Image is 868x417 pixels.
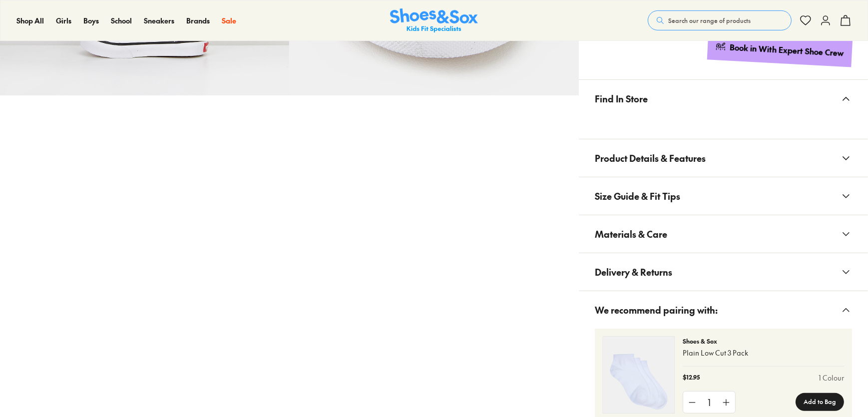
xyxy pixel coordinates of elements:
[186,15,210,26] a: Brands
[579,177,868,215] button: Size Guide & Fit Tips
[595,219,667,249] span: Materials & Care
[595,257,672,287] span: Delivery & Returns
[603,337,675,414] img: 4-356389_1
[683,337,844,346] p: Shoes & Sox
[595,84,648,113] span: Find In Store
[668,16,751,25] span: Search our range of products
[683,373,700,383] p: $12.95
[83,15,99,26] a: Boys
[796,393,844,411] button: Add to Bag
[579,253,868,291] button: Delivery & Returns
[144,15,174,26] a: Sneakers
[56,15,71,26] a: Girls
[390,8,478,33] img: SNS_Logo_Responsive.svg
[595,181,680,211] span: Size Guide & Fit Tips
[579,80,868,117] button: Find In Store
[730,42,845,59] div: Book in With Expert Shoe Crew
[819,373,844,383] a: 1 Colour
[595,295,718,325] span: We recommend pairing with:
[648,10,792,30] button: Search our range of products
[16,15,44,26] a: Shop All
[579,139,868,177] button: Product Details & Features
[595,143,706,173] span: Product Details & Features
[579,215,868,253] button: Materials & Care
[111,15,132,26] a: School
[595,117,852,127] iframe: Find in Store
[390,8,478,33] a: Shoes & Sox
[701,392,717,413] div: 1
[707,33,853,67] a: Book in With Expert Shoe Crew
[579,291,868,329] button: We recommend pairing with:
[683,348,844,358] p: Plain Low Cut 3 Pack
[222,15,236,26] a: Sale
